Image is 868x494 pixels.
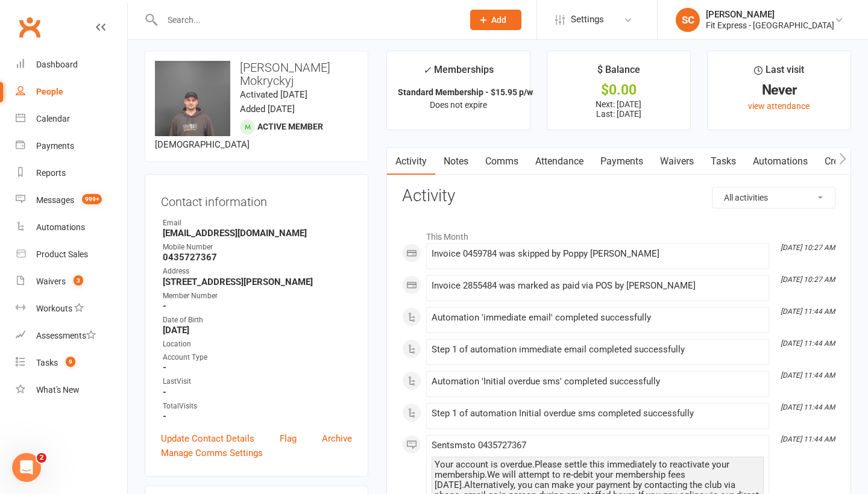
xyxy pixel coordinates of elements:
[652,148,702,175] a: Waivers
[402,224,835,243] li: This Month
[161,431,254,446] a: Update Contact Details
[432,345,764,355] div: Step 1 of automation immediate email completed successfully
[163,217,352,229] div: Email
[159,11,454,28] input: Search...
[163,314,352,326] div: Date of Birth
[74,275,83,286] span: 3
[781,435,835,443] i: [DATE] 11:44 AM
[36,87,63,96] div: People
[781,371,835,380] i: [DATE] 11:44 AM
[748,101,810,111] a: view attendance
[163,362,352,373] strong: -
[597,62,640,84] div: $ Balance
[163,352,352,363] div: Account Type
[36,195,74,205] div: Messages
[163,266,352,277] div: Address
[16,268,127,295] a: Waivers 3
[36,141,74,151] div: Payments
[36,168,66,178] div: Reports
[558,99,679,119] p: Next: [DATE] Last: [DATE]
[706,20,834,31] div: Fit Express - [GEOGRAPHIC_DATA]
[36,249,88,259] div: Product Sales
[163,411,352,422] strong: -
[16,51,127,78] a: Dashboard
[257,122,323,131] span: Active member
[82,194,102,204] span: 999+
[163,325,352,336] strong: [DATE]
[16,295,127,322] a: Workouts
[36,60,78,69] div: Dashboard
[432,281,764,291] div: Invoice 2855484 was marked as paid via POS by [PERSON_NAME]
[423,64,431,76] i: ✓
[16,105,127,133] a: Calendar
[163,277,352,287] strong: [STREET_ADDRESS][PERSON_NAME]
[163,376,352,387] div: LastVisit
[435,148,477,175] a: Notes
[571,6,604,33] span: Settings
[781,339,835,348] i: [DATE] 11:44 AM
[161,446,263,460] a: Manage Comms Settings
[702,148,744,175] a: Tasks
[155,61,358,87] h3: [PERSON_NAME] Mokryckyj
[240,104,295,114] time: Added [DATE]
[719,84,840,96] div: Never
[240,89,307,100] time: Activated [DATE]
[706,9,834,20] div: [PERSON_NAME]
[155,61,230,136] img: image1748566183.png
[527,148,592,175] a: Attendance
[163,290,352,302] div: Member Number
[280,431,297,446] a: Flag
[155,139,250,150] span: [DEMOGRAPHIC_DATA]
[14,12,45,42] a: Clubworx
[387,148,435,175] a: Activity
[781,243,835,252] i: [DATE] 10:27 AM
[322,431,352,446] a: Archive
[163,387,352,398] strong: -
[558,84,679,96] div: $0.00
[161,190,352,208] h3: Contact information
[163,401,352,412] div: TotalVisits
[16,160,127,187] a: Reports
[163,252,352,263] strong: 0435727367
[16,377,127,404] a: What's New
[16,187,127,214] a: Messages 999+
[163,301,352,311] strong: -
[36,277,66,286] div: Waivers
[402,187,835,205] h3: Activity
[423,62,494,84] div: Memberships
[432,249,764,259] div: Invoice 0459784 was skipped by Poppy [PERSON_NAME]
[66,357,75,367] span: 9
[16,349,127,377] a: Tasks 9
[432,313,764,323] div: Automation 'immediate email' completed successfully
[676,8,700,32] div: SC
[491,15,506,25] span: Add
[36,331,96,340] div: Assessments
[16,78,127,105] a: People
[16,214,127,241] a: Automations
[432,440,526,451] span: Sent sms to 0435727367
[163,228,352,239] strong: [EMAIL_ADDRESS][DOMAIN_NAME]
[781,403,835,411] i: [DATE] 11:44 AM
[16,133,127,160] a: Payments
[163,339,352,350] div: Location
[754,62,804,84] div: Last visit
[781,307,835,316] i: [DATE] 11:44 AM
[430,100,487,110] span: Does not expire
[16,241,127,268] a: Product Sales
[477,148,527,175] a: Comms
[12,453,41,482] iframe: Intercom live chat
[432,408,764,419] div: Step 1 of automation Initial overdue sms completed successfully
[781,275,835,284] i: [DATE] 10:27 AM
[36,385,80,395] div: What's New
[163,242,352,253] div: Mobile Number
[36,358,58,367] div: Tasks
[432,377,764,387] div: Automation 'Initial overdue sms' completed successfully
[470,10,521,30] button: Add
[398,87,533,97] strong: Standard Membership - $15.95 p/w
[36,304,72,313] div: Workouts
[37,453,46,463] span: 2
[592,148,652,175] a: Payments
[16,322,127,349] a: Assessments
[744,148,816,175] a: Automations
[36,222,85,232] div: Automations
